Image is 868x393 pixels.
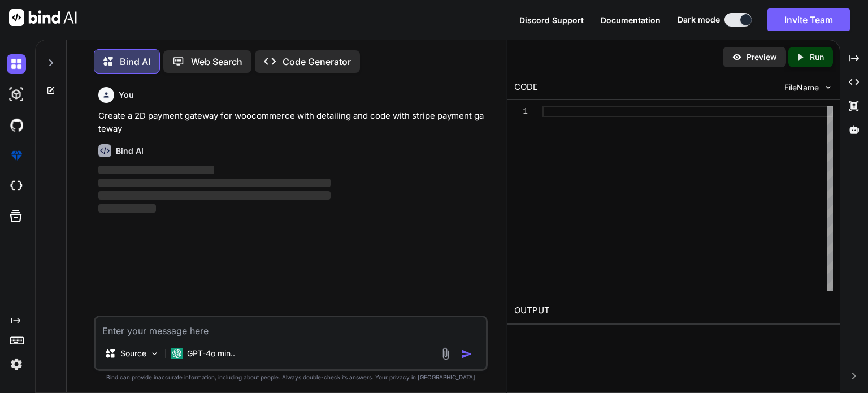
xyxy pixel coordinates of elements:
[7,146,26,165] img: premium
[519,15,584,25] span: Discord Support
[120,348,146,359] p: Source
[7,85,26,104] img: darkAi-studio
[116,145,144,157] h6: Bind AI
[7,115,26,135] img: githubDark
[7,54,26,74] img: darkChat
[98,166,215,174] span: ‌
[98,179,331,187] span: ‌
[810,51,824,63] p: Run
[98,204,157,213] span: ‌
[784,82,819,93] span: FileName
[191,55,242,68] p: Web Search
[507,297,840,324] h2: OUTPUT
[747,51,777,63] p: Preview
[98,110,485,135] p: Create a 2D payment gateway for woocommerce with detailing and code with stripe payment gateway
[823,83,833,92] img: chevron down
[7,355,26,374] img: settings
[601,14,661,26] button: Documentation
[519,14,584,26] button: Discord Support
[94,373,488,382] p: Bind can provide inaccurate information, including about people. Always double-check its answers....
[283,55,351,68] p: Code Generator
[171,348,183,359] img: GPT-4o mini
[150,349,159,359] img: Pick Models
[601,15,661,25] span: Documentation
[461,348,472,360] img: icon
[439,347,452,360] img: attachment
[767,8,850,31] button: Invite Team
[514,106,528,117] div: 1
[98,191,331,200] span: ‌
[514,81,538,94] div: CODE
[9,9,77,26] img: Bind AI
[7,176,26,196] img: cloudideIcon
[732,52,742,62] img: preview
[120,55,150,68] p: Bind AI
[119,89,134,101] h6: You
[187,348,235,359] p: GPT-4o min..
[678,14,720,25] span: Dark mode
